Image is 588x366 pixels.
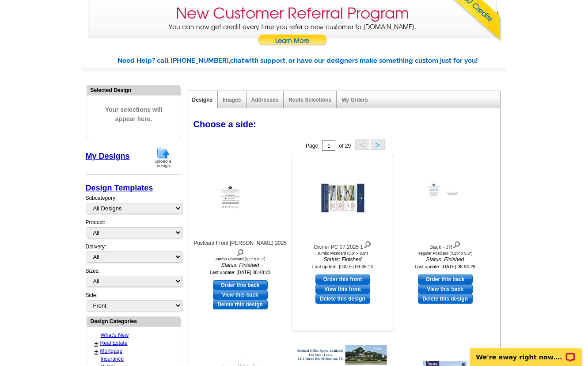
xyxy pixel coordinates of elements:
a: Delete this design [315,294,370,304]
div: Regular Postcard (4.25" x 5.6") [397,251,494,255]
div: Design Categories [87,317,181,325]
img: Owner PC 07.2025 1 [321,183,365,213]
a: My Orders [341,97,368,103]
a: + [95,348,98,355]
a: View this back [418,284,473,294]
span: chat [230,57,244,65]
span: Your selections will appear here. [94,96,174,133]
img: Postcard Front Moss 2025 [218,183,262,213]
button: < [355,139,369,150]
i: Status: Finished [192,261,289,269]
a: use this design [213,280,268,290]
div: Selected Design [87,86,181,94]
div: Side: [86,291,181,312]
span: of 29 [339,143,351,149]
small: Last update: [DATE] 08:54:26 [415,264,476,269]
a: Designs [192,97,213,103]
a: My Designs [86,152,130,160]
a: Images [223,97,241,103]
a: View this back [213,290,268,300]
div: Delivery: [86,243,181,267]
a: View this front [315,284,370,294]
a: Learn More [258,34,327,48]
span: Choose a side: [193,119,256,129]
i: Status: Finished [397,255,494,263]
div: Need Help? call [PHONE_NUMBER], with support, or have our designers make something custom just fo... [118,56,506,66]
div: Jumbo Postcard (5.5" x 8.5") [192,257,289,261]
img: view design details [452,239,461,249]
img: view design details [236,247,244,257]
small: Last update: [DATE] 08:48:14 [312,264,373,269]
a: Addresses [251,97,278,103]
img: view design details [363,239,372,249]
a: Delete this design [418,294,473,304]
a: Route Selections [288,97,331,103]
a: What's New [101,332,129,338]
span: Page [306,143,318,149]
div: Back - JR [397,239,494,251]
div: Postcard Front [PERSON_NAME] 2025 [192,239,289,257]
a: Mortgage [100,348,123,354]
iframe: LiveChat chat widget [464,338,588,366]
div: Subcategory: [86,194,181,218]
i: Status: Finished [294,255,391,263]
a: Real Estate [100,340,128,346]
a: use this design [315,274,370,284]
div: Sizes: [86,267,181,291]
a: Design Templates [86,183,153,192]
button: > [371,139,385,150]
img: upload-design [152,146,175,168]
a: + [95,340,98,347]
a: Insurance [101,356,124,362]
div: Product: [86,218,181,243]
div: Owner PC 07.2025 1 [294,239,391,251]
img: Back - JR [423,181,467,215]
h3: New Customer Referral Program [176,4,409,23]
div: Jumbo Postcard (5.5" x 8.5") [294,251,391,255]
a: Delete this design [213,300,268,309]
a: use this design [418,274,473,284]
p: You can now get credit every time you refer a new customer to [DOMAIN_NAME]. [88,23,497,48]
small: Last update: [DATE] 08:48:23 [210,270,271,275]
